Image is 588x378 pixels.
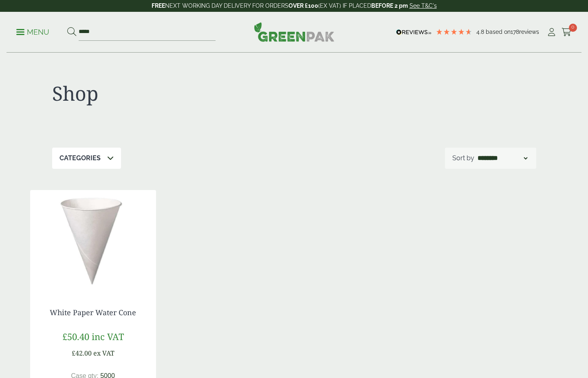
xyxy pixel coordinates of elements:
[92,330,124,343] span: inc VAT
[152,2,165,9] strong: FREE
[254,22,335,42] img: GreenPak Supplies
[476,29,486,35] span: 4.8
[410,2,437,9] a: See T&C's
[396,29,432,35] img: REVIEWS.io
[546,28,557,36] i: My Account
[436,28,472,35] div: 4.78 Stars
[72,349,92,358] span: £42.00
[59,153,101,163] p: Categories
[562,26,572,38] a: 0
[30,190,156,292] img: 2120039 White Paper Water Cone 4oz
[569,24,577,32] span: 0
[50,307,136,317] a: White Paper Water Cone
[93,349,115,358] span: ex VAT
[16,27,49,37] p: Menu
[486,29,511,35] span: Based on
[452,153,474,163] p: Sort by
[476,153,529,163] select: Shop order
[519,29,539,35] span: reviews
[288,2,318,9] strong: OVER £100
[562,28,572,36] i: Cart
[52,82,294,105] h1: Shop
[371,2,408,9] strong: BEFORE 2 pm
[62,330,89,343] span: £50.40
[16,27,49,35] a: Menu
[511,29,519,35] span: 178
